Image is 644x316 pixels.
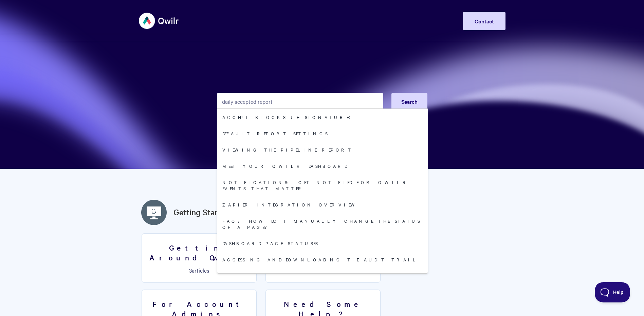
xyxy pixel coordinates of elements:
[142,233,257,283] a: Getting Around Qwilr 3articles
[217,268,428,284] a: Salesforce: Flows + Process Builder
[595,282,630,302] iframe: Toggle Customer Support
[217,158,428,174] a: Meet your Qwilr Dashboard
[463,12,505,30] a: Contact
[217,93,383,110] input: Search the knowledge base
[146,267,252,273] p: articles
[217,251,428,268] a: Accessing and downloading the Audit Trail
[139,8,179,34] img: Qwilr Help Center
[401,98,418,105] span: Search
[189,266,192,274] span: 3
[391,93,427,110] button: Search
[217,235,428,251] a: Dashboard page statuses
[217,196,428,213] a: Zapier integration overview
[217,213,428,235] a: FAQ: How do I manually change the status of a page?
[217,174,428,196] a: Notifications: Get Notified for Qwilr Events that Matter
[217,141,428,158] a: Viewing the Pipeline Report
[146,243,252,262] h3: Getting Around Qwilr
[217,125,428,141] a: Default report settings
[217,109,428,125] a: Accept Blocks (E-Signature)
[173,206,229,218] a: Getting Started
